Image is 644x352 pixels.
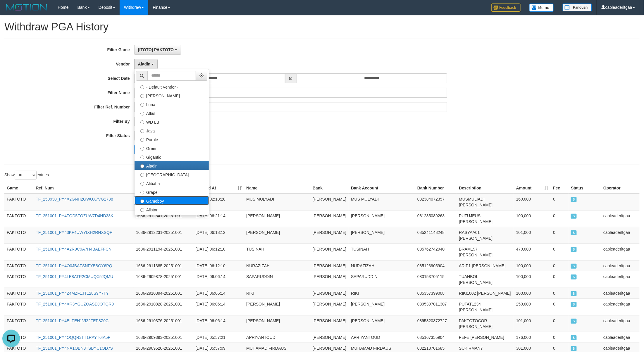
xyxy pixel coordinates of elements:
input: Grape [140,191,144,194]
td: TUAHBOL [PERSON_NAME] [457,271,514,288]
td: APRIYANTOUD [349,332,415,343]
td: PUTAT1234 [PERSON_NAME] [457,298,514,315]
td: [PERSON_NAME] [310,210,349,227]
label: Java [135,126,209,135]
td: capleaderltgaa [601,227,640,244]
td: 0 [551,194,569,210]
label: [PERSON_NAME] [135,91,209,100]
td: PUTUJEUS [PERSON_NAME] [457,210,514,227]
td: [PERSON_NAME] [244,298,310,315]
td: 100,000 [514,288,551,298]
td: NURAZIZAH [349,260,415,271]
td: 176,000 [514,332,551,343]
label: Purple [135,135,209,144]
span: SUCCESS [571,291,577,296]
td: 100,000 [514,260,551,271]
span: SUCCESS [571,319,577,324]
label: Aladin [135,161,209,170]
td: [DATE] 06:06:14 [193,271,244,288]
th: Bank Number [415,183,457,194]
th: Trans. UID [134,183,193,194]
td: 0 [551,227,569,244]
td: RASYAA01 [PERSON_NAME] [457,227,514,244]
td: [PERSON_NAME] [310,315,349,332]
label: Xtr [135,214,209,222]
th: Bank [310,183,349,194]
span: SUCCESS [571,302,577,307]
td: 085357399008 [415,288,457,298]
td: [PERSON_NAME] [244,227,310,244]
th: Created At: activate to sort column ascending [193,183,244,194]
th: Description [457,183,514,194]
td: 1686-2909393-20251001 [134,332,193,343]
td: PAKTOTO [4,260,33,271]
th: Status [569,183,601,194]
span: SUCCESS [571,197,577,202]
td: capleaderltgaa [601,298,640,315]
th: Game [4,183,33,194]
td: 1686-2911194-20251001 [134,244,193,260]
span: SUCCESS [571,275,577,279]
td: capleaderltgaa [601,260,640,271]
a: TF_251001_PY4NA1OBN3TSBYC1OD7S [36,346,113,351]
th: Fee [551,183,569,194]
td: PAKTOTO [4,315,33,332]
input: Alibaba [140,182,144,186]
span: SUCCESS [571,214,577,219]
td: [PERSON_NAME] [244,210,310,227]
td: 470,000 [514,244,551,260]
span: SUCCESS [571,346,577,351]
td: [PERSON_NAME] [310,227,349,244]
input: Gameboy [140,199,144,203]
input: [GEOGRAPHIC_DATA] [140,173,144,177]
td: 1686-2910828-20251001 [134,298,193,315]
td: capleaderltgaa [601,210,640,227]
label: Alibaba [135,179,209,187]
input: WD LB [140,120,144,124]
td: 085762742940 [415,244,457,260]
td: [DATE] 06:12:10 [193,244,244,260]
td: RIKI [244,288,310,298]
td: PAKTOTO [4,244,33,260]
td: TUSINAH [349,244,415,260]
td: 1686-2910394-20251001 [134,288,193,298]
td: PAKTOTO [4,210,33,227]
input: Aladin [140,164,144,168]
select: Showentries [15,171,37,180]
span: SUCCESS [571,230,577,235]
td: [PERSON_NAME] [310,194,349,210]
label: Gigantic [135,152,209,161]
td: MUSMULIADI [PERSON_NAME] [457,194,514,210]
button: [ITOTO] PAKTOTO [134,45,181,55]
td: [DATE] 06:21:14 [193,210,244,227]
td: capleaderltgaa [601,244,640,260]
a: TF_251001_PY4LE8ATR2CMUQX5JQMU [36,274,113,279]
td: 0 [551,315,569,332]
td: 1686-2911385-20251001 [134,260,193,271]
button: Open LiveChat chat widget [2,2,20,20]
td: 0 [551,298,569,315]
input: Allstar [140,208,144,212]
td: 0 [551,244,569,260]
td: [PERSON_NAME] [349,210,415,227]
td: 0895320372727 [415,315,457,332]
td: [DATE] 02:18:28 [193,194,244,210]
th: Operator [601,183,640,194]
input: Gigantic [140,156,144,159]
img: MOTION_logo.png [4,3,49,12]
td: 085123905904 [415,260,457,271]
a: TF_251001_PY4TQD5FOZUW7D4HD38K [36,213,113,218]
td: 100,000 [514,210,551,227]
input: [PERSON_NAME] [140,94,144,98]
td: capleaderltgaa [601,288,640,298]
td: [DATE] 06:06:14 [193,288,244,298]
th: Amount: activate to sort column ascending [514,183,551,194]
td: 0 [551,210,569,227]
td: capleaderltgaa [601,332,640,343]
td: SAPARUDDIN [244,271,310,288]
td: [DATE] 06:06:14 [193,298,244,315]
label: Luna [135,100,209,108]
td: [PERSON_NAME] [244,315,310,332]
td: [PERSON_NAME] [310,332,349,343]
td: [PERSON_NAME] [349,315,415,332]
